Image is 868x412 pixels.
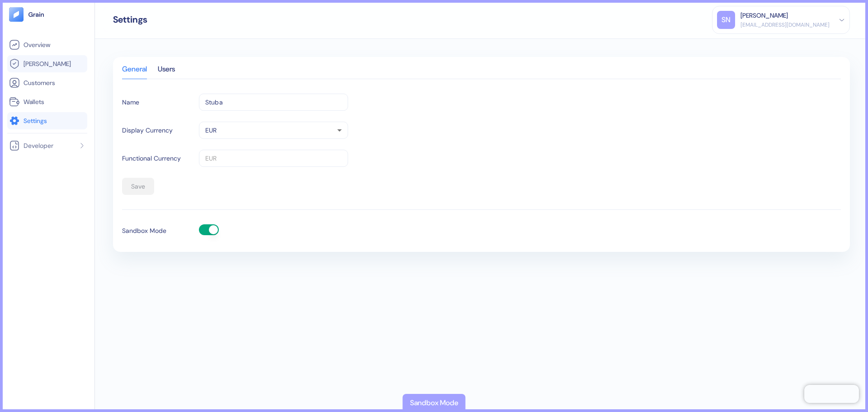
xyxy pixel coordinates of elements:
[158,66,175,79] div: Users
[410,398,458,408] div: Sandbox Mode
[24,97,44,106] span: Wallets
[28,11,45,18] img: logo
[804,385,859,403] iframe: Chatra live chat
[122,126,173,135] label: Display Currency
[9,77,85,88] a: Customers
[122,154,181,163] label: Functional Currency
[9,115,85,126] a: Settings
[122,66,147,79] div: General
[24,141,53,150] span: Developer
[113,15,147,24] div: Settings
[24,40,50,49] span: Overview
[122,226,166,236] label: Sandbox Mode
[717,11,735,29] div: SN
[24,59,71,68] span: [PERSON_NAME]
[122,98,139,107] label: Name
[199,122,348,139] div: EUR
[9,7,24,22] img: logo-tablet-V2.svg
[741,21,830,29] div: [EMAIL_ADDRESS][DOMAIN_NAME]
[9,58,85,69] a: [PERSON_NAME]
[9,39,85,50] a: Overview
[24,78,55,87] span: Customers
[9,96,85,107] a: Wallets
[741,11,788,20] div: [PERSON_NAME]
[24,116,47,125] span: Settings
